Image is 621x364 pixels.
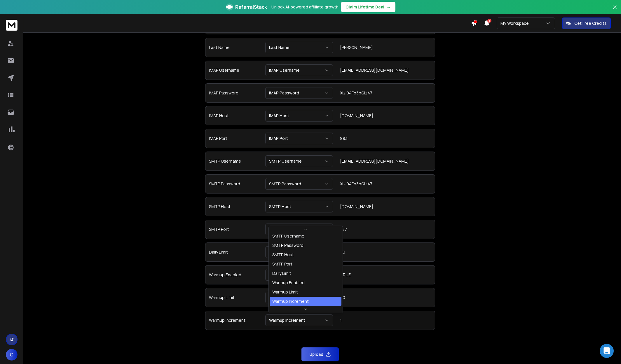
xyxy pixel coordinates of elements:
[265,110,333,122] button: IMAP Host
[272,280,305,286] div: Warmup Enabled
[340,181,431,187] div: XIzl94Fb3pQiz47
[265,64,333,76] button: IMAP Username
[309,351,323,357] p: Upload
[205,197,262,216] td: SMTP Host
[340,136,431,141] div: 993
[387,4,391,10] span: →
[271,4,339,10] p: Unlock AI-powered affiliate growth
[272,298,309,304] div: Warmup Increment
[341,2,395,12] button: Claim Lifetime Deal
[265,246,333,258] button: Daily Limit
[205,288,262,307] td: Warmup Limit
[205,61,262,80] td: IMAP Username
[265,314,333,326] button: Warmup Increment
[340,158,431,164] div: [EMAIL_ADDRESS][DOMAIN_NAME]
[205,220,262,239] td: SMTP Port
[340,295,431,300] div: 20
[340,90,431,96] div: XIzl94Fb3pQiz47
[265,133,333,144] button: IMAP Port
[340,272,431,278] div: TRUE
[265,42,333,53] button: Last Name
[205,311,262,330] td: Warmup Increment
[487,19,491,23] span: 5
[600,344,614,358] div: Open Intercom Messenger
[272,270,291,276] div: Daily Limit
[205,83,262,103] td: IMAP Password
[272,233,304,239] div: SMTP Username
[500,20,531,26] p: My Workspace
[205,152,262,171] td: SMTP Username
[340,67,431,73] div: [EMAIL_ADDRESS][DOMAIN_NAME]
[340,204,431,210] div: [DOMAIN_NAME]
[340,45,431,50] div: [PERSON_NAME]
[265,224,333,235] button: SMTP Port
[205,174,262,194] td: SMTP Password
[340,113,431,119] div: [DOMAIN_NAME]
[265,155,333,167] button: SMTP Username
[205,38,262,57] td: Last Name
[265,201,333,212] button: SMTP Host
[235,3,267,10] span: ReferralStack
[205,129,262,148] td: IMAP Port
[6,349,18,361] span: C
[265,178,333,190] button: SMTP Password
[272,252,294,258] div: SMTP Host
[574,20,607,26] p: Get Free Credits
[272,261,292,267] div: SMTP Port
[272,242,303,248] div: SMTP Password
[205,106,262,125] td: IMAP Host
[265,269,333,281] button: Warmup Enabled
[205,242,262,262] td: Daily Limit
[265,87,333,99] button: IMAP Password
[205,265,262,284] td: Warmup Enabled
[611,3,619,17] button: Close banner
[265,292,333,303] button: Warmup Limit
[340,226,431,232] div: 587
[340,317,431,323] div: 1
[272,289,298,295] div: Warmup Limit
[340,249,431,255] div: 20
